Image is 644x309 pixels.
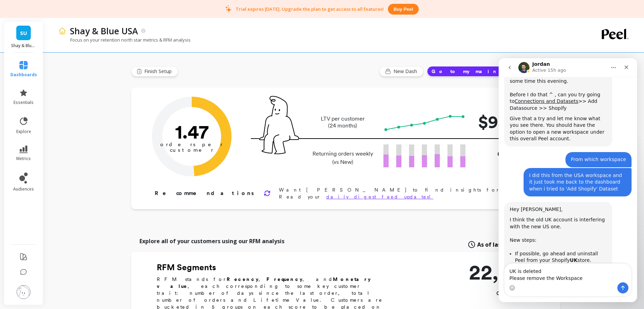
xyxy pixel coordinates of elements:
[30,114,127,134] div: I did this from the USA workspace and it just took me back to the dashboard when i tried to 'Add ...
[11,148,108,155] div: Hey [PERSON_NAME],
[469,262,535,283] p: 22,584
[20,29,27,37] span: SU
[58,37,191,43] p: Focus on your retention north star metrics & RFM analysis
[310,115,375,129] p: LTV per customer (24 months)
[144,68,174,75] span: Finish Setup
[477,240,520,249] span: As of last night
[67,94,133,109] div: From which workspace
[175,120,208,143] text: 1.47
[70,25,138,37] p: Shay & Blue USA
[469,287,535,298] p: customers
[10,72,37,78] span: dashboards
[6,144,114,245] div: Hey [PERSON_NAME],I think the old UK account is interfering with the new US one.New steps:​If pos...
[279,186,538,200] p: Want [PERSON_NAME] to find insights for you? Read your
[157,262,392,273] h2: RFM Segments
[326,194,434,200] a: daily digest feed updates!
[131,66,178,77] button: Finish Setup
[11,227,16,232] button: Emoji picker
[25,110,133,139] div: I did this from the USA workspace and it just took me back to the dashboard when i tried to 'Add ...
[388,4,418,15] button: Buy peel
[139,237,284,245] p: Explore all of your customers using our RFM analysis
[6,144,133,260] div: Jordan says…
[155,189,255,197] p: Recommendations
[16,40,80,46] a: Connections and Datasets
[379,66,424,77] button: New Dash
[119,224,130,235] button: Send a message…
[13,100,34,105] span: essentials
[477,109,532,135] p: $95.47
[16,129,31,134] span: explore
[16,156,31,161] span: metrics
[266,276,302,282] b: Frequency
[13,186,34,192] span: audiences
[58,27,66,35] img: header icon
[236,6,384,12] p: Trial expires [DATE]. Upgrade the plan to get access to all features!
[227,276,258,282] b: Recency
[17,285,30,299] img: profile picture
[16,192,108,205] li: If possible, go ahead and uninstall Peel from your Shopify store.
[11,57,108,84] div: Give that a try and let me know what you see there. You should have the option to open a new work...
[6,205,133,224] textarea: Message…
[6,110,133,144] div: Paul says…
[427,66,560,77] button: Go to my main Dashboard
[71,199,79,205] b: UK
[477,139,532,165] p: 48%
[499,58,637,302] iframe: Intercom live chat
[393,68,419,75] span: New Dash
[11,43,36,48] p: Shay & Blue USA
[259,96,299,154] img: pal seatted on line
[72,98,127,105] div: From which workspace
[160,141,223,148] tspan: orders per
[170,147,214,153] tspan: customer
[11,158,108,192] div: I think the old UK account is interfering with the new US one. New steps: ​
[310,150,375,166] p: Returning orders weekly (vs New)
[6,94,133,110] div: Paul says…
